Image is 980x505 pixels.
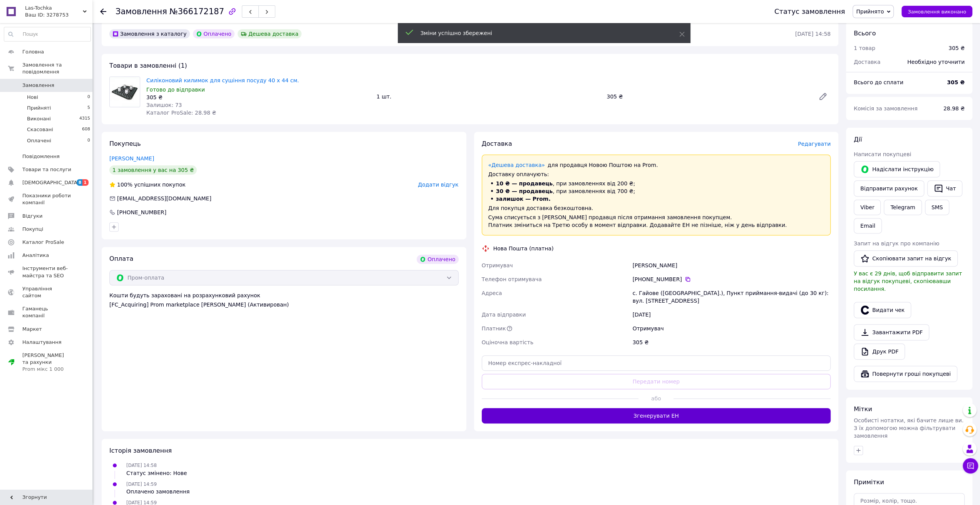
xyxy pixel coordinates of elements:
button: Надіслати інструкцію [854,161,940,177]
span: Виконані [27,115,51,122]
div: Статус змінено: Нове [126,469,187,477]
div: [PHONE_NUMBER] [632,275,831,283]
div: 305 ₴ [146,93,370,101]
div: [FC_Acquiring] Prom marketplace [PERSON_NAME] (Активирован) [109,301,459,308]
button: Згенерувати ЕН [482,408,831,423]
a: Viber [854,200,881,215]
span: Мітки [854,405,872,413]
span: Показники роботи компанії [22,192,71,206]
div: Ваш ID: 3278753 [25,12,92,18]
span: Товари та послуги [22,166,71,173]
span: Телефон отримувача [482,276,542,282]
a: [PERSON_NAME] [109,155,154,162]
span: Замовлення [116,7,167,16]
button: Скопіювати запит на відгук [854,250,958,267]
button: Відправити рахунок [854,180,924,197]
div: Повернутися назад [100,8,106,15]
time: [DATE] 14:58 [795,31,831,37]
span: 28.98 ₴ [943,105,965,112]
span: Гаманець компанії [22,305,71,319]
img: Силіконовий килимок для сушіння посуду 40 х 44 см. [110,77,140,107]
div: 305 ₴ [631,335,832,349]
div: 305 ₴ [603,91,812,102]
div: 305 ₴ [948,44,965,52]
span: Комісія за замовлення [854,105,918,112]
span: Платник [482,325,506,332]
span: Відгуки [22,213,42,220]
div: Статус замовлення [774,8,845,15]
span: Особисті нотатки, які бачите лише ви. З їх допомогою можна фільтрувати замовлення [854,417,963,439]
span: Всього до сплати [854,79,903,85]
span: Las-Tochka [25,5,83,12]
a: Друк PDF [854,343,905,360]
span: Замовлення та повідомлення [22,62,92,75]
button: Повернути гроші покупцеві [854,366,957,382]
div: Кошти будуть зараховані на розрахунковий рахунок [109,292,459,308]
span: 0 [87,137,90,144]
div: Для покупця доставка безкоштовна. [488,204,824,212]
b: 305 ₴ [947,79,965,85]
span: Повідомлення [22,153,60,160]
div: Сума списується з [PERSON_NAME] продавця після отримання замовлення покупцем. Платник зміниться н... [488,213,824,229]
span: У вас є 29 днів, щоб відправити запит на відгук покупцеві, скопіювавши посилання. [854,270,962,292]
span: Дії [854,136,862,143]
span: Аналітика [22,252,49,259]
span: Інструменти веб-майстра та SEO [22,265,71,279]
span: [DATE] 14:58 [126,463,157,468]
a: Редагувати [815,89,831,104]
div: [PERSON_NAME] [631,258,832,272]
div: [DATE] [631,308,832,322]
span: Адреса [482,290,502,296]
li: , при замовленнях від 700 ₴; [488,187,824,195]
div: для продавця Новою Поштою на Prom. [488,161,824,169]
span: Нові [27,94,38,101]
span: 1 [82,179,89,186]
button: Чат з покупцем [963,458,978,473]
div: 1 замовлення у вас на 305 ₴ [109,165,197,175]
span: Оплата [109,255,133,262]
span: Управління сайтом [22,285,71,299]
span: [DATE] 14:59 [126,482,157,487]
span: Редагувати [798,141,831,147]
span: [PERSON_NAME] та рахунки [22,352,71,373]
a: Силіконовий килимок для сушіння посуду 40 х 44 см. [146,77,299,83]
span: Покупці [22,226,43,233]
span: Скасовані [27,126,53,133]
span: Написати покупцеві [854,151,911,157]
span: Замовлення виконано [908,9,966,15]
div: 1 шт. [374,91,604,102]
span: 10 ₴ — продавець [496,180,553,187]
span: або [638,395,673,402]
span: 100% [117,182,132,188]
span: Примітки [854,478,884,486]
span: №366172187 [169,7,224,16]
input: Номер експрес-накладної [482,355,831,371]
span: [EMAIL_ADDRESS][DOMAIN_NAME] [117,195,211,202]
span: 30 ₴ — продавець [496,188,553,194]
div: Замовлення з каталогу [109,29,190,38]
button: SMS [925,200,950,215]
a: Завантажити PDF [854,324,929,340]
span: Маркет [22,326,42,333]
div: Необхідно уточнити [903,53,969,70]
div: Оплачено [193,29,235,38]
span: Оплачені [27,137,51,144]
span: Налаштування [22,339,62,346]
span: Товари в замовленні (1) [109,62,187,69]
span: Залишок: 73 [146,102,182,108]
div: [PHONE_NUMBER] [116,208,167,216]
span: Покупець [109,140,141,147]
span: Прийнято [856,8,884,15]
span: Дата відправки [482,312,526,318]
div: Отримувач [631,322,832,335]
span: Замовлення [22,82,54,89]
span: 1 товар [854,45,875,51]
div: Зміни успішно збережені [420,29,660,37]
div: Prom мікс 1 000 [22,366,71,373]
span: Додати відгук [418,182,458,188]
span: 8 [77,179,83,186]
span: Прийняті [27,105,51,112]
li: , при замовленнях від 200 ₴; [488,180,824,187]
span: Доставка [482,140,512,147]
span: 608 [82,126,90,133]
